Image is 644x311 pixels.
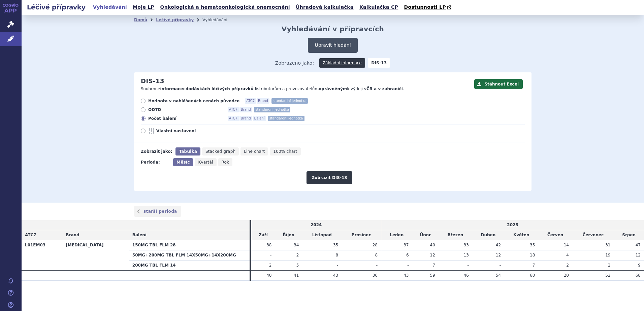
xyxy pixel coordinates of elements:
[156,128,230,134] span: Vlastní nastavení
[269,263,272,268] span: 2
[156,18,194,22] a: Léčivé přípravky
[636,253,641,257] span: 12
[496,273,501,278] span: 54
[366,87,403,91] strong: ČR a v zahraničí
[294,273,299,278] span: 41
[336,253,339,257] span: 8
[439,230,472,240] td: Březen
[605,243,610,247] span: 31
[564,243,569,247] span: 14
[141,147,172,155] div: Zobrazit jako:
[202,15,236,25] li: Vyhledávání
[566,263,569,268] span: 2
[636,243,641,247] span: 47
[129,260,250,270] th: 200MG TBL FLM 14
[91,3,129,12] a: Vyhledávání
[148,98,239,104] span: Hodnota v nahlášených cenách původce
[538,230,572,240] td: Červen
[373,243,378,247] span: 28
[266,243,271,247] span: 38
[198,160,213,165] span: Kvartál
[22,240,62,270] th: L01EM03
[375,253,378,257] span: 8
[148,116,222,121] span: Počet balení
[467,263,469,268] span: -
[533,263,535,268] span: 7
[357,3,400,12] a: Kalkulačka CP
[273,149,297,154] span: 100% chart
[496,243,501,247] span: 42
[268,116,304,121] span: standardní jednotka
[129,240,250,250] th: 150MG TBL FLM 28
[319,87,347,91] strong: oprávněným
[22,2,91,12] h2: Léčivé přípravky
[402,3,455,12] a: Dostupnosti LP
[141,77,164,85] h2: DIS-13
[158,3,292,12] a: Onkologická a hematoonkologická onemocnění
[134,18,147,22] a: Domů
[251,220,381,230] td: 2024
[239,116,252,121] span: Brand
[464,243,469,247] span: 33
[530,253,535,257] span: 18
[608,263,611,268] span: 2
[368,58,390,68] strong: DIS-13
[141,86,471,92] p: Souhrnné o distributorům a provozovatelům k výdeji v .
[464,253,469,257] span: 13
[430,243,435,247] span: 40
[244,149,265,154] span: Line chart
[472,230,504,240] td: Duben
[530,273,535,278] span: 60
[474,79,523,89] button: Stáhnout Excel
[638,263,641,268] span: 9
[131,3,156,12] a: Moje LP
[605,273,610,278] span: 52
[160,87,183,91] strong: informace
[270,253,271,257] span: -
[148,107,222,112] span: ODTD
[333,273,338,278] span: 43
[228,107,239,112] span: ATC7
[381,220,644,230] td: 2025
[275,58,314,68] span: Zobrazeno jako:
[132,233,147,237] span: Balení
[251,230,275,240] td: Září
[636,273,641,278] span: 68
[564,273,569,278] span: 20
[222,160,229,165] span: Rok
[566,253,569,257] span: 4
[141,158,170,166] div: Perioda:
[404,273,409,278] span: 43
[430,253,435,257] span: 12
[176,160,190,165] span: Měsíc
[337,263,338,268] span: -
[129,250,250,260] th: 50MG+200MG TBL FLM 14X50MG+14X200MG
[412,230,439,240] td: Únor
[530,243,535,247] span: 35
[376,263,378,268] span: -
[254,107,290,112] span: standardní jednotka
[404,4,446,10] span: Dostupnosti LP
[62,240,129,270] th: [MEDICAL_DATA]
[614,230,644,240] td: Srpen
[464,273,469,278] span: 46
[66,233,79,237] span: Brand
[296,253,299,257] span: 2
[605,253,610,257] span: 19
[342,230,381,240] td: Prosinec
[432,263,435,268] span: 7
[319,58,365,68] a: Základní informace
[205,149,235,154] span: Stacked graph
[266,273,271,278] span: 40
[504,230,538,240] td: Květen
[296,263,299,268] span: 5
[257,98,269,104] span: Brand
[239,107,252,112] span: Brand
[333,243,338,247] span: 35
[407,263,409,268] span: -
[500,263,501,268] span: -
[308,38,357,53] button: Upravit hledání
[275,230,302,240] td: Říjen
[302,230,342,240] td: Listopad
[271,98,308,104] span: standardní jednotka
